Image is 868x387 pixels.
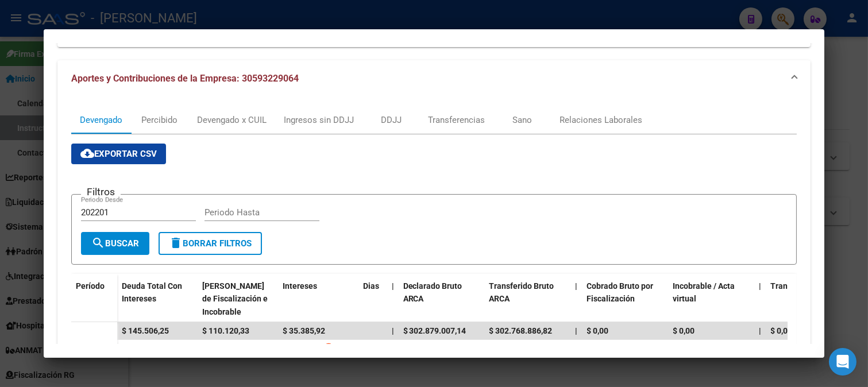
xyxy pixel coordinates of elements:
[283,342,314,358] span: $ 239,44
[755,274,766,324] datatable-header-cell: |
[381,114,402,126] div: DDJJ
[392,281,394,291] span: |
[80,149,157,159] span: Exportar CSV
[759,326,762,335] span: |
[198,274,278,324] datatable-header-cell: Deuda Bruta Neto de Fiscalización e Incobrable
[91,236,105,250] mat-icon: search
[71,274,117,322] datatable-header-cell: Período
[141,114,178,126] div: Percibido
[122,326,169,335] span: $ 145.506,25
[403,326,466,335] span: $ 302.879.007,14
[489,281,554,304] span: Transferido Bruto ARCA
[771,326,793,335] span: $ 0,01
[76,281,105,291] span: Período
[197,114,267,126] div: Devengado x CUIL
[283,326,325,335] span: $ 35.385,92
[759,281,762,291] span: |
[202,326,249,335] span: $ 110.120,33
[587,326,609,335] span: $ 0,00
[673,281,735,304] span: Incobrable / Acta virtual
[81,185,121,198] h3: Filtros
[403,281,462,304] span: Declarado Bruto ARCA
[576,281,578,291] span: |
[766,274,852,324] datatable-header-cell: Transferido De Más
[582,274,669,324] datatable-header-cell: Cobrado Bruto por Fiscalización
[392,326,394,335] span: |
[485,274,571,324] datatable-header-cell: Transferido Bruto ARCA
[80,146,94,160] mat-icon: cloud_download
[81,232,149,255] button: Buscar
[71,144,166,164] button: Exportar CSV
[91,238,139,249] span: Buscar
[71,73,299,84] span: Aportes y Contribuciones de la Empresa: 30593229064
[278,274,358,324] datatable-header-cell: Intereses
[387,274,399,324] datatable-header-cell: |
[80,114,122,126] div: Devengado
[399,274,485,324] datatable-header-cell: Declarado Bruto ARCA
[363,281,379,291] span: Dias
[284,114,354,126] div: Ingresos sin DDJJ
[560,114,643,126] div: Relaciones Laborales
[117,274,198,324] datatable-header-cell: Deuda Total Con Intereses
[513,114,533,126] div: Sano
[169,236,183,250] mat-icon: delete
[169,238,252,249] span: Borrar Filtros
[571,274,582,324] datatable-header-cell: |
[202,281,268,317] span: [PERSON_NAME] de Fiscalización e Incobrable
[159,232,262,255] button: Borrar Filtros
[323,342,334,354] i: help
[587,281,654,304] span: Cobrado Bruto por Fiscalización
[429,114,485,126] div: Transferencias
[489,326,553,335] span: $ 302.768.886,82
[122,281,182,304] span: Deuda Total Con Intereses
[673,326,695,335] span: $ 0,00
[358,274,387,324] datatable-header-cell: Dias
[669,274,755,324] datatable-header-cell: Incobrable / Acta virtual
[576,326,578,335] span: |
[829,348,857,376] div: Open Intercom Messenger
[283,281,317,291] span: Intereses
[57,60,811,97] mat-expansion-panel-header: Aportes y Contribuciones de la Empresa: 30593229064
[771,281,843,291] span: Transferido De Más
